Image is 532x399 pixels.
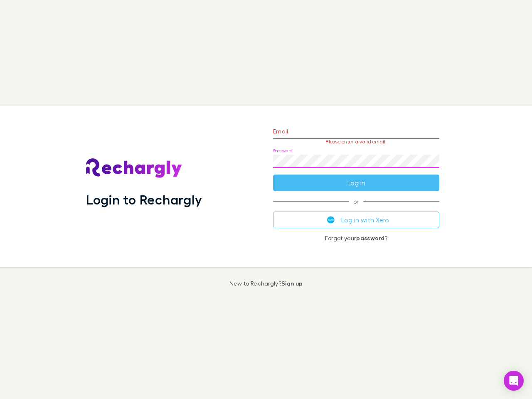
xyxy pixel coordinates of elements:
[229,280,303,287] p: New to Rechargly?
[273,139,439,145] p: Please enter a valid email.
[356,234,384,241] a: password
[327,216,335,224] img: Xero's logo
[273,235,439,241] p: Forgot your ?
[273,201,439,202] span: or
[504,371,524,391] div: Open Intercom Messenger
[86,192,202,207] h1: Login to Rechargly
[273,175,439,191] button: Log in
[86,158,182,178] img: Rechargly's Logo
[281,280,303,287] a: Sign up
[273,212,439,228] button: Log in with Xero
[273,148,293,154] label: Password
